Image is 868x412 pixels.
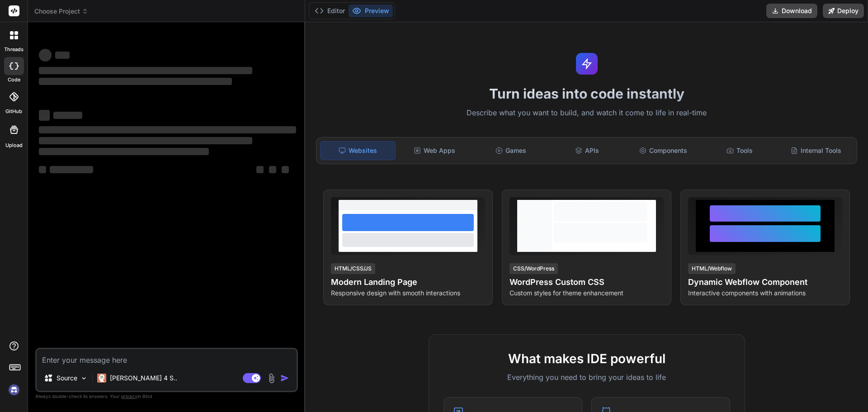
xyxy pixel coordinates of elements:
[509,289,664,298] p: Custom styles for theme enhancement
[80,374,88,382] img: Pick Models
[443,349,730,368] h2: What makes IDE powerful
[57,374,77,383] p: Source
[5,142,23,149] label: Upload
[5,108,22,115] label: GitHub
[4,46,24,53] label: threads
[311,85,863,102] h1: Turn ideas into code instantly
[331,263,375,274] div: HTML/CSS/JS
[8,76,20,84] label: code
[688,263,736,274] div: HTML/Webflow
[121,393,137,399] span: privacy
[53,112,82,119] span: ‌
[280,374,289,383] img: icon
[509,263,558,274] div: CSS/WordPress
[550,141,624,160] div: APIs
[39,137,252,144] span: ‌
[110,374,177,383] p: [PERSON_NAME] 4 S..
[397,141,472,160] div: Web Apps
[39,166,46,173] span: ‌
[766,4,817,18] button: Download
[509,276,664,289] h4: WordPress Custom CSS
[331,289,485,298] p: Responsive design with smooth interactions
[269,166,276,173] span: ‌
[39,49,52,62] span: ‌
[39,67,252,74] span: ‌
[311,5,349,17] button: Editor
[6,382,22,398] img: signin
[35,392,298,401] p: Always double-check its answers. Your in Bind
[34,7,88,16] span: Choose Project
[349,5,393,17] button: Preview
[626,141,701,160] div: Components
[282,166,289,173] span: ‌
[266,373,277,384] img: attachment
[474,141,548,160] div: Games
[823,4,864,18] button: Deploy
[331,276,485,289] h4: Modern Landing Page
[50,166,93,173] span: ‌
[97,374,106,383] img: Claude 4 Sonnet
[39,78,232,85] span: ‌
[39,148,209,155] span: ‌
[778,141,853,160] div: Internal Tools
[703,141,777,160] div: Tools
[688,276,842,289] h4: Dynamic Webflow Component
[55,52,70,59] span: ‌
[320,141,396,160] div: Websites
[39,126,296,133] span: ‌
[256,166,264,173] span: ‌
[443,372,730,383] p: Everything you need to bring your ideas to life
[688,289,842,298] p: Interactive components with animations
[39,110,50,121] span: ‌
[311,107,863,119] p: Describe what you want to build, and watch it come to life in real-time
